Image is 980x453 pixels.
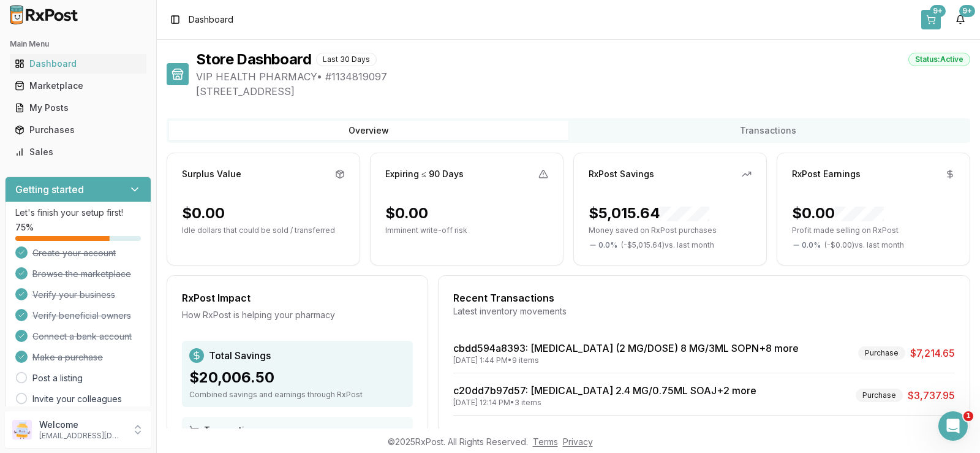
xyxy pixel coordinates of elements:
iframe: Intercom live chat [938,411,968,441]
span: 1 [963,411,973,421]
a: Marketplace [10,75,146,97]
span: Verify beneficial owners [32,310,131,322]
p: Imminent write-off risk [385,226,548,235]
button: Transactions [568,121,968,140]
span: 0.0 % [802,240,821,250]
div: Last 30 Days [316,53,377,66]
a: c20dd7b97d57: [MEDICAL_DATA] 2.4 MG/0.75ML SOAJ+2 more [453,384,756,397]
span: Total Savings [209,348,271,363]
div: Dashboard [15,58,141,70]
span: [STREET_ADDRESS] [196,84,970,99]
h3: Getting started [15,182,84,197]
div: [DATE] 1:44 PM • 9 items [453,356,799,365]
a: cbdd594a8393: [MEDICAL_DATA] (2 MG/DOSE) 8 MG/3ML SOPN+8 more [453,342,799,354]
div: How RxPost is helping your pharmacy [182,309,413,321]
div: RxPost Earnings [792,168,861,180]
button: 9+ [951,10,970,29]
div: Status: Active [908,53,970,66]
div: RxPost Impact [182,291,413,305]
a: ff521f4af376: Mounjaro 15 MG/0.5ML SOAJ+9 more [453,427,695,439]
a: Privacy [563,436,593,447]
div: Marketplace [15,80,141,92]
div: Combined savings and earnings through RxPost [189,390,405,400]
h1: Store Dashboard [196,50,311,69]
div: My Posts [15,102,141,114]
div: Purchase [856,389,903,402]
img: User avatar [12,420,32,440]
span: ( - $0.00 ) vs. last month [824,240,904,250]
span: 0.0 % [598,240,617,250]
div: Latest inventory movements [453,305,955,318]
div: Purchases [15,124,141,136]
p: Money saved on RxPost purchases [589,226,752,235]
a: My Posts [10,97,146,119]
span: VIP HEALTH PHARMACY • # 1134819097 [196,69,970,84]
div: $0.00 [385,204,428,223]
a: Terms [533,436,558,447]
div: Sales [15,146,141,158]
div: $0.00 [792,204,884,223]
div: 9+ [930,5,946,17]
div: 9+ [959,5,975,17]
nav: breadcrumb [189,13,233,26]
div: $0.00 [182,204,225,223]
div: RxPost Savings [589,168,654,180]
span: Verify your business [32,289,115,301]
div: $20,006.50 [189,368,405,387]
span: Make a purchase [32,351,103,364]
button: My Posts [5,98,151,118]
button: Sales [5,142,151,162]
span: Transactions [204,424,260,436]
button: 9+ [921,10,941,29]
span: Connect a bank account [32,330,132,343]
span: Create your account [32,247,116,259]
div: [DATE] 12:14 PM • 3 items [453,398,756,408]
h2: Main Menu [10,39,146,49]
button: Overview [169,121,568,140]
a: Invite your colleagues [32,393,122,405]
button: Dashboard [5,54,151,74]
span: Dashboard [189,13,233,26]
div: Expiring ≤ 90 Days [385,168,464,180]
div: $5,015.64 [589,204,709,223]
p: Idle dollars that could be sold / transferred [182,226,345,235]
a: Dashboard [10,53,146,75]
p: Profit made selling on RxPost [792,226,955,235]
p: Welcome [39,419,124,431]
div: Purchase [858,346,905,360]
span: $7,214.65 [910,346,955,360]
button: Purchases [5,120,151,140]
span: ( - $5,015.64 ) vs. last month [621,240,714,250]
img: RxPost Logo [5,5,83,25]
p: Let's finish your setup first! [15,207,141,219]
span: 75 % [15,221,34,234]
a: Sales [10,141,146,163]
span: $3,737.95 [908,388,955,403]
div: Recent Transactions [453,291,955,305]
p: [EMAIL_ADDRESS][DOMAIN_NAME] [39,431,124,441]
button: Marketplace [5,76,151,96]
span: Browse the marketplace [32,268,131,280]
a: Purchases [10,119,146,141]
a: Post a listing [32,372,83,384]
div: Surplus Value [182,168,241,180]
